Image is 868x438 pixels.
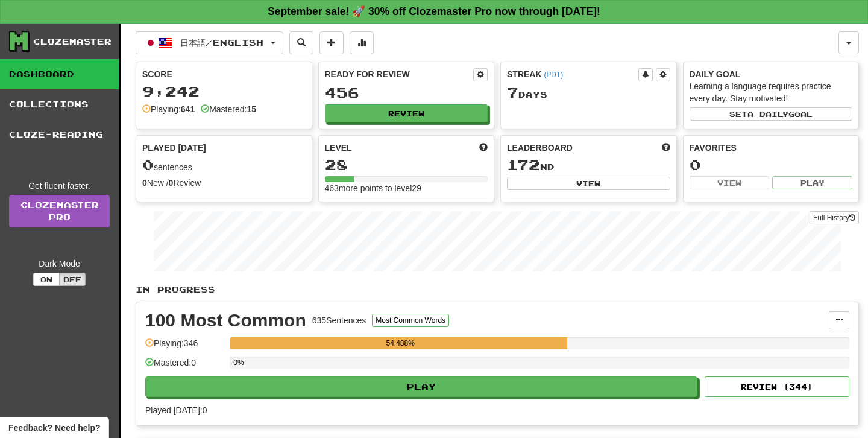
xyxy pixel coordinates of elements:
[325,142,352,154] span: Level
[145,337,224,357] div: Playing: 346
[544,71,563,79] a: (PDT)
[33,36,112,48] div: Clozemaster
[772,176,852,189] button: Play
[747,110,788,118] span: a daily
[180,37,263,48] span: 日本語 / English
[247,104,256,114] strong: 15
[142,103,195,115] div: Playing:
[9,258,110,270] div: Dark Mode
[690,157,853,173] div: 0
[319,31,344,54] button: Add sentence to collection
[350,31,374,54] button: More stats
[59,273,86,286] button: Off
[142,177,306,189] div: New / Review
[705,376,849,397] button: Review (344)
[8,422,100,434] span: Open feedback widget
[507,85,670,101] div: Day s
[142,142,206,154] span: Played [DATE]
[690,107,853,121] button: Seta dailygoal
[690,80,853,104] div: Learning a language requires practice every day. Stay motivated!
[690,68,853,80] div: Daily Goal
[325,182,488,194] div: 463 more points to level 29
[181,104,195,114] strong: 641
[169,178,174,188] strong: 0
[145,405,207,415] span: Played [DATE]: 0
[9,180,110,192] div: Get fluent faster.
[507,84,518,101] span: 7
[690,176,770,189] button: View
[507,68,638,80] div: Streak
[142,178,147,188] strong: 0
[145,376,697,397] button: Play
[201,103,256,115] div: Mastered:
[372,314,449,327] button: Most Common Words
[233,337,567,349] div: 54.488%
[136,31,283,54] button: 日本語/English
[810,211,859,224] button: Full History
[136,284,859,296] p: In Progress
[9,195,110,227] a: ClozemasterPro
[325,157,488,173] div: 28
[507,142,573,154] span: Leaderboard
[325,85,488,100] div: 456
[662,142,670,154] span: This week in points, UTC
[507,157,670,173] div: nd
[142,84,306,99] div: 9,242
[33,273,60,286] button: On
[289,31,313,54] button: Search sentences
[142,157,306,173] div: sentences
[507,177,670,190] button: View
[479,142,488,154] span: Score more points to level up
[325,68,474,80] div: Ready for Review
[507,156,540,173] span: 172
[312,314,366,326] div: 635 Sentences
[145,357,224,376] div: Mastered: 0
[142,68,306,80] div: Score
[325,104,488,122] button: Review
[690,142,853,154] div: Favorites
[145,311,306,329] div: 100 Most Common
[142,156,154,173] span: 0
[268,5,600,17] strong: September sale! 🚀 30% off Clozemaster Pro now through [DATE]!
